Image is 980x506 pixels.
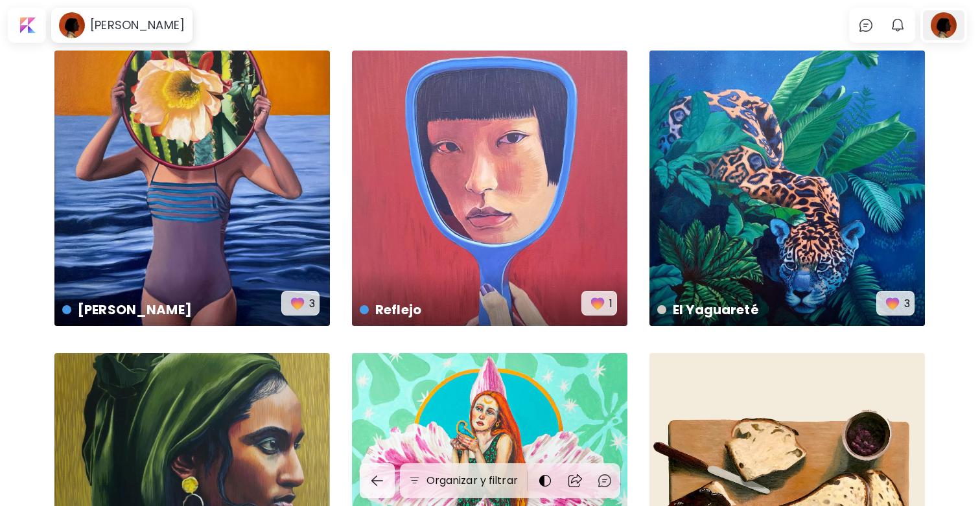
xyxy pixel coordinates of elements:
h4: Reflejo [360,300,581,319]
img: favorites [883,294,902,312]
button: favorites3 [876,291,915,316]
a: back [360,463,400,498]
h6: [PERSON_NAME] [90,17,185,33]
img: favorites [288,294,307,312]
a: El Yaguaretéfavorites3https://cdn.kaleido.art/CDN/Artwork/32317/Primary/medium.webp?updated=152398 [649,51,925,326]
h6: Organizar y filtrar [426,473,518,489]
a: Reflejofavorites1https://cdn.kaleido.art/CDN/Artwork/33443/Primary/medium.webp?updated=157491 [352,51,627,326]
img: chatIcon [597,473,612,489]
img: chatIcon [858,17,874,33]
img: back [369,473,385,489]
p: 3 [309,295,315,312]
h4: [PERSON_NAME] [62,300,281,319]
a: [PERSON_NAME]favorites3https://cdn.kaleido.art/CDN/Artwork/104592/Primary/medium.webp?updated=456876 [54,51,330,326]
p: 1 [609,295,612,312]
button: bellIcon [887,14,909,36]
p: 3 [904,295,910,312]
button: favorites1 [581,291,617,316]
button: favorites3 [281,291,320,316]
button: back [360,463,395,498]
img: favorites [589,294,607,312]
h4: El Yaguareté [657,300,876,319]
img: bellIcon [890,17,905,33]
